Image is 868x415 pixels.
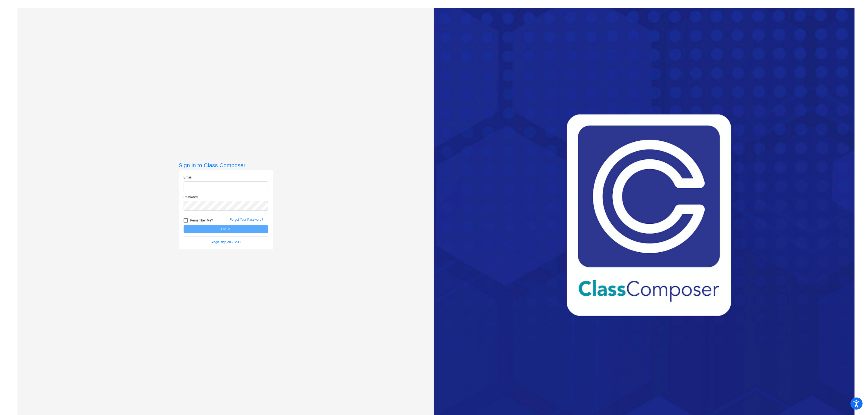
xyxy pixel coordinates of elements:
h3: Sign in to Class Composer [179,162,273,169]
a: Single sign on - SSO [211,240,241,244]
label: Email [184,175,192,180]
a: Forgot Your Password? [230,218,263,221]
button: Log In [184,225,268,233]
label: Password [184,195,198,199]
span: Remember Me? [190,217,213,224]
